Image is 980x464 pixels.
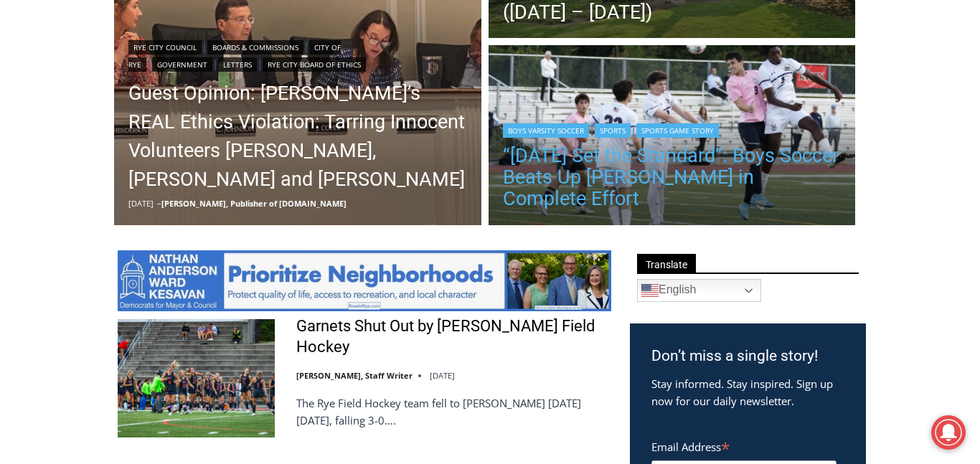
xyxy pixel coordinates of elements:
[636,123,719,138] a: Sports Game Story
[128,40,202,55] a: Rye City Council
[11,144,191,177] h4: [PERSON_NAME] Read Sanctuary Fall Fest: [DATE]
[218,57,257,72] a: Letters
[375,143,665,175] span: Intern @ [DOMAIN_NAME]
[651,375,844,409] p: Stay informed. Stay inspired. Sign up now for our daily newsletter.
[207,40,303,55] a: Boards & Commissions
[503,123,589,138] a: Boys Varsity Soccer
[641,282,659,299] img: en
[263,57,366,72] a: Rye City Board of Ethics
[118,319,275,437] img: Garnets Shut Out by Horace Greeley Field Hockey
[1,143,215,179] a: [PERSON_NAME] Read Sanctuary Fall Fest: [DATE]
[157,198,161,209] span: –
[637,254,696,273] span: Translate
[637,279,761,302] a: English
[430,370,455,381] time: [DATE]
[489,45,856,229] a: Read More “Today Set the Standard”: Boys Soccer Beats Up Pelham in Complete Effort
[296,394,611,429] p: The Rye Field Hockey team fell to [PERSON_NAME] [DATE][DATE], falling 3-0….
[128,79,467,194] a: Guest Opinion: [PERSON_NAME]’s REAL Ethics Violation: Tarring Innocent Volunteers [PERSON_NAME], ...
[362,1,678,139] div: "The first chef I interviewed talked about coming to [GEOGRAPHIC_DATA] from [GEOGRAPHIC_DATA] in ...
[151,121,157,136] div: 3
[151,42,204,118] div: Face Painting
[503,145,842,209] a: “[DATE] Set the Standard”: Boys Soccer Beats Up [PERSON_NAME] in Complete Effort
[345,139,695,179] a: Intern @ [DOMAIN_NAME]
[489,45,856,229] img: (PHOTO: Rye Boys Soccer's Eddie Kehoe (#9 pink) goes up for a header against Pelham on October 8,...
[161,121,164,136] div: /
[296,316,611,357] a: Garnets Shut Out by [PERSON_NAME] Field Hockey
[651,432,837,458] label: Email Address
[128,198,154,209] time: [DATE]
[503,120,842,138] div: | |
[161,198,347,209] a: [PERSON_NAME], Publisher of [DOMAIN_NAME]
[152,57,212,72] a: Government
[128,37,467,72] div: | | | | |
[168,121,174,136] div: 6
[651,345,844,368] h3: Don’t miss a single story!
[595,123,631,138] a: Sports
[296,370,413,381] a: [PERSON_NAME], Staff Writer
